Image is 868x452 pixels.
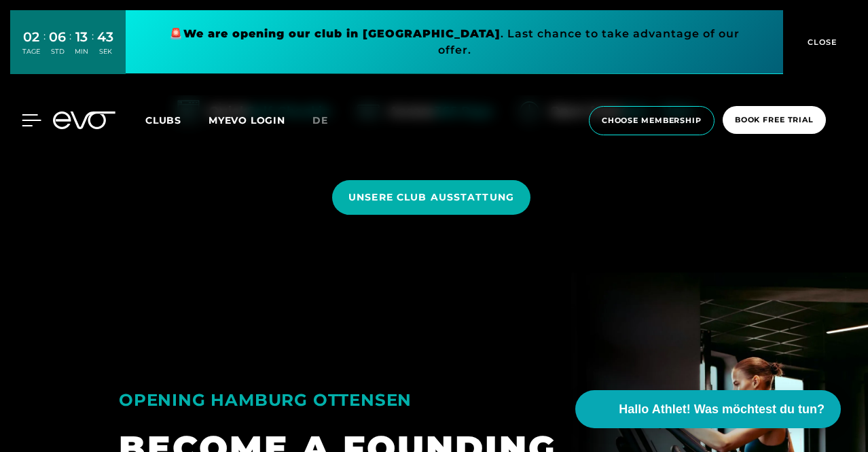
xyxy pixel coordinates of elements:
span: Clubs [145,114,181,126]
div: TAGE [22,47,40,56]
div: : [92,29,94,65]
button: CLOSE [783,10,858,74]
a: Clubs [145,114,209,126]
div: 06 [49,27,66,47]
a: book free trial [719,106,830,135]
span: UNSERE CLUB AUSSTATTUNG [348,190,514,205]
div: 43 [97,27,113,47]
button: Hallo Athlet! Was möchtest du tun? [575,390,841,428]
span: CLOSE [804,36,837,48]
a: choose membership [585,106,719,135]
span: Hallo Athlet! Was möchtest du tun? [619,400,825,419]
div: MIN [75,47,88,56]
div: : [69,29,71,65]
a: de [312,113,344,128]
div: 13 [75,27,88,47]
div: STD [49,47,66,56]
div: : [43,29,46,65]
span: choose membership [602,115,702,126]
a: MYEVO LOGIN [209,114,285,126]
span: book free trial [735,114,814,126]
div: SEK [97,47,113,56]
a: UNSERE CLUB AUSSTATTUNG [332,170,536,225]
span: de [312,114,328,126]
div: 02 [22,27,40,47]
div: OPENING HAMBURG OTTENSEN [119,384,586,416]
